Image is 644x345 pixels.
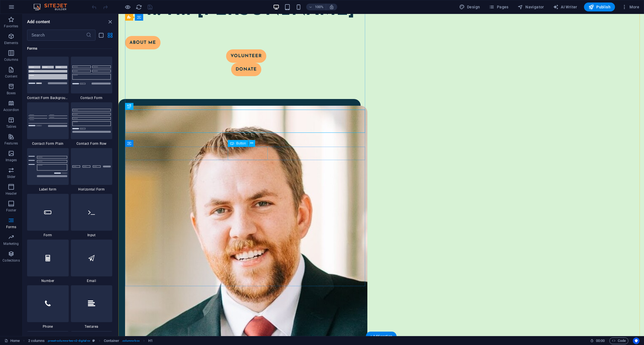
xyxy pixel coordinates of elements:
span: Pages [489,4,508,10]
button: Pages [487,3,511,11]
span: Horizontal Form [71,187,112,192]
button: grid-view [107,32,113,38]
img: contact-form.svg [72,66,111,84]
div: Form [27,194,69,237]
span: Number [27,279,69,283]
img: contact-form-row.svg [72,109,111,132]
span: Click to select. Double-click to edit [148,337,153,344]
span: Contact Form Plain [27,141,69,146]
button: Click here to leave preview mode and continue editing [124,4,131,10]
span: Contact Form [71,96,112,100]
span: Label form [27,187,69,192]
p: Accordion [3,108,19,112]
div: Design (Ctrl+Alt+Y) [457,3,482,11]
span: Form [27,233,69,237]
div: Horizontal Form [71,148,112,192]
span: Contact Form Row [71,141,112,146]
div: Label form [27,148,69,192]
i: This element is a customizable preset [92,339,95,342]
h6: Forms [27,45,112,52]
p: Collections [3,258,20,263]
p: Features [4,141,18,146]
button: Navigator [515,3,546,11]
button: More [619,3,641,11]
span: Textarea [71,324,112,329]
span: AI Writer [553,4,577,10]
p: Images [6,158,17,162]
p: Columns [4,57,18,62]
div: Phone [27,285,69,329]
div: Contact Form Background [27,57,69,100]
a: Click to cancel selection. Double-click to open Pages [4,337,20,344]
p: Boxes [7,91,16,95]
span: Contact Form Background [27,96,69,100]
p: Marketing [3,242,19,246]
span: Code [612,337,626,344]
img: Editor Logo [32,4,74,10]
img: contact-form-plain.svg [28,115,67,127]
span: Input [71,233,112,237]
p: Header [6,191,17,196]
span: : [600,339,601,343]
i: Reload page [136,4,142,10]
span: Design [459,4,480,10]
button: reload [135,4,142,10]
div: Contact Form Row [71,102,112,146]
p: Content [5,74,17,79]
h6: Session time [590,337,605,344]
span: 00 00 [596,337,605,344]
span: Button [236,142,246,145]
i: On resize automatically adjust zoom level to fit chosen device. [329,4,334,9]
div: Textarea [71,285,112,329]
input: Search [27,30,86,41]
p: Forms [6,225,16,229]
div: Email [71,240,112,283]
button: 100% [306,4,326,10]
span: . columns-box [122,337,140,344]
nav: breadcrumb [28,337,153,344]
span: Publish [588,4,611,10]
span: Click to select. Double-click to edit [104,337,119,344]
button: Publish [584,3,615,11]
span: Navigator [518,4,544,10]
button: Usercentrics [633,337,640,344]
div: Input [71,194,112,237]
p: Favorites [4,24,18,28]
div: + Add section [366,332,397,341]
img: contact-form-label.svg [28,156,67,177]
h6: Add content [27,18,50,25]
p: Slider [7,175,16,179]
img: form-with-background.svg [28,66,67,84]
p: Tables [6,124,16,129]
div: Number [27,240,69,283]
h6: 100% [315,4,324,10]
button: Design [457,3,482,11]
span: Phone [27,324,69,329]
img: form-horizontal.svg [72,165,111,168]
button: Code [609,337,628,344]
span: Click to select. Double-click to edit [28,337,45,344]
button: close panel [107,18,113,25]
p: Elements [4,41,18,45]
div: Contact Form Plain [27,102,69,146]
span: More [622,4,639,10]
p: Footer [6,208,16,213]
div: Contact Form [71,57,112,100]
span: Email [71,279,112,283]
button: AI Writer [551,3,580,11]
span: . preset-columns-two-v2-digital-cv [47,337,90,344]
button: list-view [98,32,104,38]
